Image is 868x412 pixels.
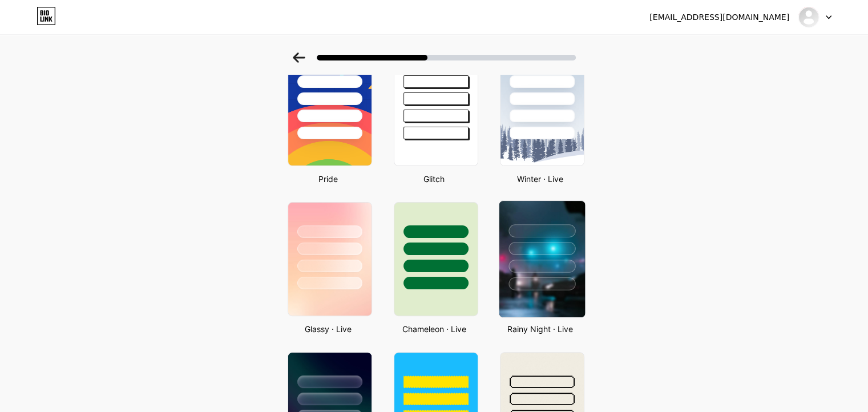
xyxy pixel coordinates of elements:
div: [EMAIL_ADDRESS][DOMAIN_NAME] [649,11,789,23]
div: Chameleon · Live [390,323,478,335]
img: resam2171 [798,6,819,28]
div: Glassy · Live [284,323,372,335]
div: Winter · Live [496,173,584,185]
div: Rainy Night · Live [496,323,584,335]
img: rainy_night.jpg [499,201,584,317]
div: Glitch [390,173,478,185]
div: Pride [284,173,372,185]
